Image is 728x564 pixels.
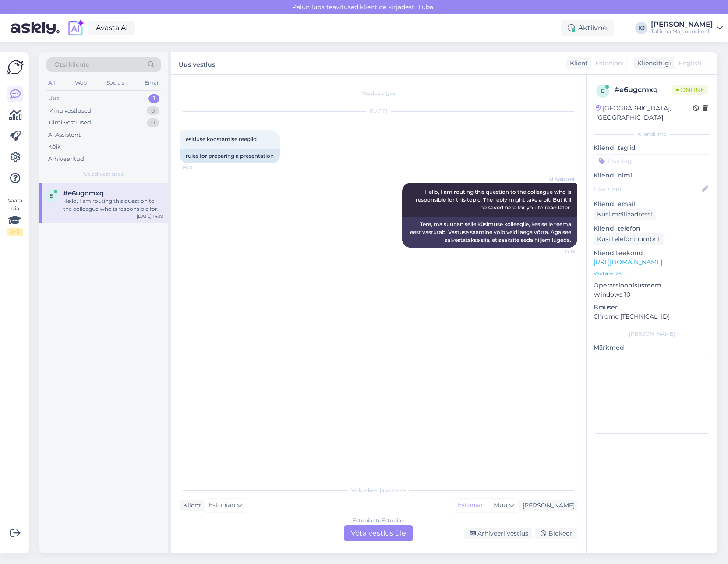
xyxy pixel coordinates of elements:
div: Arhiveeritud [48,155,84,163]
span: English [679,59,701,68]
div: 1 [148,94,159,103]
div: AI Assistent [48,131,81,139]
div: [PERSON_NAME] [651,21,713,28]
div: Minu vestlused [48,106,92,115]
span: #e6ugcmxq [63,189,104,197]
div: # e6ugcmxq [615,85,672,95]
p: Klienditeekond [594,248,710,258]
div: rules for preparing a presentation [180,149,280,163]
a: Avasta AI [88,21,135,35]
div: Email [143,77,161,89]
p: Operatsioonisüsteem [594,281,710,290]
input: Lisa nimi [594,184,700,194]
div: Estonian [453,499,489,512]
input: Lisa tag [594,154,710,167]
span: Otsi kliente [54,60,89,69]
div: Klient [180,501,201,510]
div: [PERSON_NAME] [519,501,575,510]
span: e [601,88,604,94]
div: Klienditugi [634,59,671,68]
div: Võta vestlus üle [344,525,413,541]
div: Valige keel ja vastake [180,486,577,494]
div: Arhiveeri vestlus [464,528,532,539]
div: Tiimi vestlused [48,118,91,127]
p: Kliendi nimi [594,171,710,180]
p: Vaata edasi ... [594,270,710,277]
span: Hello, I am routing this question to the colleague who is responsible for this topic. The reply m... [416,188,573,211]
div: Vaata siia [7,197,23,236]
div: Tere, ma suunan selle küsimuse kolleegile, kes selle teema eest vastutab. Vastuse saamine võib ve... [402,217,577,248]
span: 14:19 [182,164,215,170]
p: Brauser [594,303,710,312]
img: explore-ai [67,19,85,37]
div: Estonian to Estonian [353,517,405,525]
div: Kõik [48,142,61,151]
div: Aktiivne [561,20,614,36]
div: All [46,77,57,89]
label: Uus vestlus [179,57,215,69]
span: Online [672,85,708,95]
div: Küsi telefoninumbrit [594,233,664,245]
p: Kliendi email [594,199,710,209]
div: Socials [105,77,126,89]
div: Blokeeri [535,528,577,539]
p: Windows 10 [594,290,710,299]
div: [DATE] [180,107,577,115]
div: Vestlus algas [180,89,577,97]
p: Kliendi telefon [594,224,710,233]
div: 0 [147,106,159,115]
div: 2 / 3 [7,228,23,236]
div: Hello, I am routing this question to the colleague who is responsible for this topic. The reply m... [63,197,163,213]
p: Chrome [TECHNICAL_ID] [594,312,710,321]
span: Muu [494,501,507,509]
span: esitluse koostamise reeglid [186,136,257,142]
div: 0 [147,118,159,127]
span: Estonian [595,59,622,68]
p: Kliendi tag'id [594,143,710,153]
span: Luba [416,3,436,11]
div: Tallinna Majanduskool [651,28,713,35]
div: Web [73,77,88,89]
a: [URL][DOMAIN_NAME] [594,258,662,266]
span: AI Assistent [542,176,575,182]
span: 14:19 [542,248,575,255]
span: e [49,192,53,199]
div: Uus [48,94,60,103]
div: [GEOGRAPHIC_DATA], [GEOGRAPHIC_DATA] [596,104,693,122]
div: [DATE] 14:19 [137,213,163,220]
span: Estonian [209,500,235,510]
div: Kliendi info [594,130,710,138]
div: KJ [635,22,647,34]
span: Uued vestlused [84,170,124,178]
div: [PERSON_NAME] [594,330,710,338]
div: Klient [566,59,588,68]
p: Märkmed [594,343,710,352]
div: Küsi meiliaadressi [594,209,656,220]
a: [PERSON_NAME]Tallinna Majanduskool [651,21,723,35]
img: Askly Logo [7,59,24,76]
